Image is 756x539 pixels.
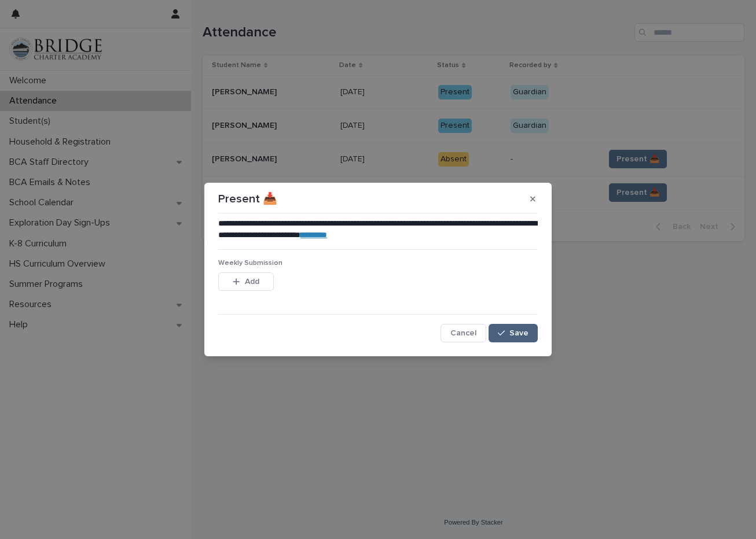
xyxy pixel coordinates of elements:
[489,324,538,342] button: Save
[509,329,529,337] span: Save
[218,272,274,291] button: Add
[450,329,476,337] span: Cancel
[441,324,486,342] button: Cancel
[218,192,277,206] p: Present 📥
[245,278,259,286] span: Add
[218,260,282,267] span: Weekly Submission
